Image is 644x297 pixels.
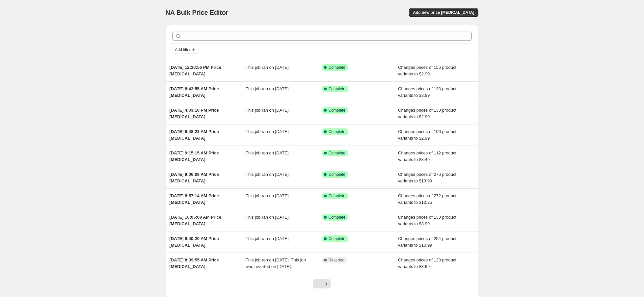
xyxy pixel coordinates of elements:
[246,215,290,220] span: This job ran on [DATE].
[329,257,345,263] span: Reverted
[398,129,456,141] span: Changes prices of 106 product variants to $2.99
[398,86,456,98] span: Changes prices of 133 product variants to $3.99
[170,236,219,248] span: [DATE] 9:40:20 AM Price [MEDICAL_DATA]
[170,193,219,205] span: [DATE] 8:57:14 AM Price [MEDICAL_DATA]
[398,257,456,269] span: Changes prices of 133 product variants to $3.99
[170,150,219,162] span: [DATE] 9:15:15 AM Price [MEDICAL_DATA]
[246,65,290,70] span: This job ran on [DATE].
[329,129,345,134] span: Complete
[246,236,290,241] span: This job ran on [DATE].
[329,108,345,113] span: Complete
[329,236,345,241] span: Complete
[170,129,219,141] span: [DATE] 9:48:23 AM Price [MEDICAL_DATA]
[329,172,345,177] span: Complete
[413,10,474,15] span: Add new price [MEDICAL_DATA]
[398,150,456,162] span: Changes prices of 112 product variants to $3.49
[170,86,219,98] span: [DATE] 8:43:55 AM Price [MEDICAL_DATA]
[322,279,331,288] button: Next
[246,172,290,177] span: This job ran on [DATE].
[329,150,345,156] span: Complete
[170,215,222,226] span: [DATE] 10:05:08 AM Price [MEDICAL_DATA]
[246,129,290,134] span: This job ran on [DATE].
[329,215,345,220] span: Complete
[398,236,456,248] span: Changes prices of 254 product variants to $10.99
[398,172,456,183] span: Changes prices of 276 product variants to $13.99
[398,108,456,119] span: Changes prices of 133 product variants to $2.99
[246,108,290,113] span: This job ran on [DATE].
[170,257,219,269] span: [DATE] 8:39:55 AM Price [MEDICAL_DATA]
[398,193,456,205] span: Changes prices of 272 product variants to $10.25
[170,65,221,76] span: [DATE] 12:20:56 PM Price [MEDICAL_DATA]
[172,46,199,54] button: Add filter
[329,193,345,199] span: Complete
[175,47,191,52] span: Add filter
[246,150,290,155] span: This job ran on [DATE].
[329,65,345,70] span: Complete
[166,9,228,16] span: NA Bulk Price Editor
[170,108,219,119] span: [DATE] 4:03:10 PM Price [MEDICAL_DATA]
[398,215,456,226] span: Changes prices of 133 product variants to $3.99
[246,193,290,198] span: This job ran on [DATE].
[313,279,331,288] nav: Pagination
[246,86,290,91] span: This job ran on [DATE].
[409,8,478,17] button: Add new price [MEDICAL_DATA]
[329,86,345,92] span: Complete
[170,172,219,183] span: [DATE] 9:06:08 AM Price [MEDICAL_DATA]
[246,257,306,269] span: This job ran on [DATE]. This job was reverted on [DATE].
[398,65,456,76] span: Changes prices of 156 product variants to $2.99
